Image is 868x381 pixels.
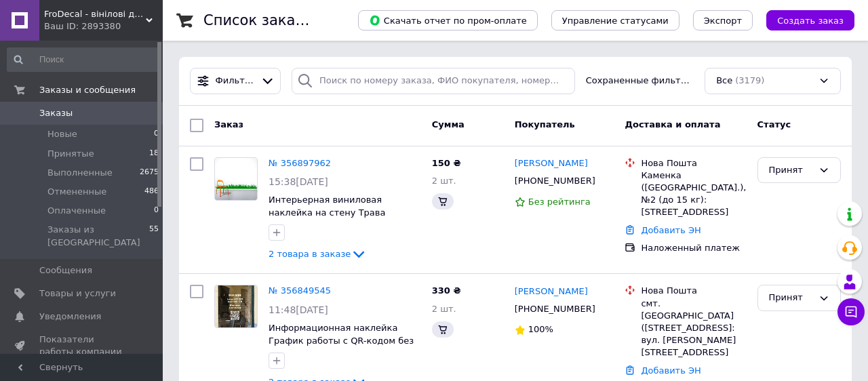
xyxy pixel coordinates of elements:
span: 0 [154,205,159,217]
div: Ваш ID: 2893380 [44,20,163,33]
button: Экспорт [693,10,753,31]
span: Новые [47,128,77,140]
span: FroDecal - вінілові декоративні наклейки на стіни, скло, дзеркала [44,8,146,20]
a: Добавить ЭН [641,365,701,376]
h1: Список заказов [203,12,320,28]
span: Показатели работы компании [39,334,125,358]
span: Покупатель [515,119,575,129]
span: Заказы из [GEOGRAPHIC_DATA] [47,224,149,248]
span: Выполненные [47,167,113,179]
span: Сумма [432,119,465,129]
div: Нова Пошта [641,285,746,297]
div: Нова Пошта [641,157,746,169]
span: Экспорт [704,16,742,26]
img: Фото товару [215,158,257,200]
button: Скачать отчет по пром-оплате [358,10,538,31]
span: 55 [149,224,159,248]
span: 330 ₴ [432,285,461,296]
span: 2 шт. [432,176,456,186]
span: 150 ₴ [432,158,461,168]
span: Создать заказ [777,16,844,26]
div: [PHONE_NUMBER] [512,300,598,318]
a: Добавить ЭН [641,225,701,235]
input: Поиск [7,47,160,72]
a: № 356897962 [269,158,331,168]
span: 0 [154,128,159,140]
span: 2675 [140,167,159,179]
span: Фильтры [216,75,256,87]
div: Принят [769,163,813,178]
span: Товары и услуги [39,287,116,300]
a: Информационная наклейка График работы c QR-кодом без фона [269,323,414,358]
span: Уведомления [39,310,101,323]
a: Фото товару [214,157,258,201]
span: Принятые [47,148,94,160]
a: 2 товара в заказе [269,249,367,259]
span: Заказы и сообщения [39,84,136,96]
button: Чат с покупателем [837,298,865,325]
span: 2 шт. [432,304,456,314]
span: Скачать отчет по пром-оплате [369,14,527,26]
span: Оплаченные [47,205,106,217]
span: Сохраненные фильтры: [586,75,694,87]
a: Фото товару [214,285,258,328]
div: Каменка ([GEOGRAPHIC_DATA].), №2 (до 15 кг): [STREET_ADDRESS] [641,169,746,219]
span: Управление статусами [562,16,669,26]
button: Создать заказ [766,10,854,31]
span: 486 [144,186,159,198]
span: (3179) [735,75,764,85]
span: Отмененные [47,186,106,198]
span: Без рейтинга [528,197,591,207]
span: 11:48[DATE] [269,304,328,315]
button: Управление статусами [551,10,679,31]
div: смт. [GEOGRAPHIC_DATA] ([STREET_ADDRESS]: вул. [PERSON_NAME][STREET_ADDRESS] [641,298,746,359]
span: 100% [528,324,553,334]
a: Интерьерная виниловая наклейка на стену Трава (бордюр, травка, травичка, декор у плинтуса) [269,195,397,243]
input: Поиск по номеру заказа, ФИО покупателя, номеру телефона, Email, номеру накладной [292,68,575,94]
img: Фото товару [215,285,257,327]
span: Сообщения [39,264,92,277]
div: [PHONE_NUMBER] [512,172,598,190]
a: № 356849545 [269,285,331,296]
span: Заказы [39,107,73,119]
span: Статус [757,119,791,129]
span: 18 [149,148,159,160]
span: Доставка и оплата [625,119,720,129]
span: 15:38[DATE] [269,176,328,187]
span: Все [716,75,732,87]
a: [PERSON_NAME] [515,157,588,170]
span: Заказ [214,119,243,129]
div: Наложенный платеж [641,242,746,254]
div: Принят [769,291,813,305]
span: 2 товара в заказе [269,249,351,259]
a: Создать заказ [753,15,854,25]
a: [PERSON_NAME] [515,285,588,298]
